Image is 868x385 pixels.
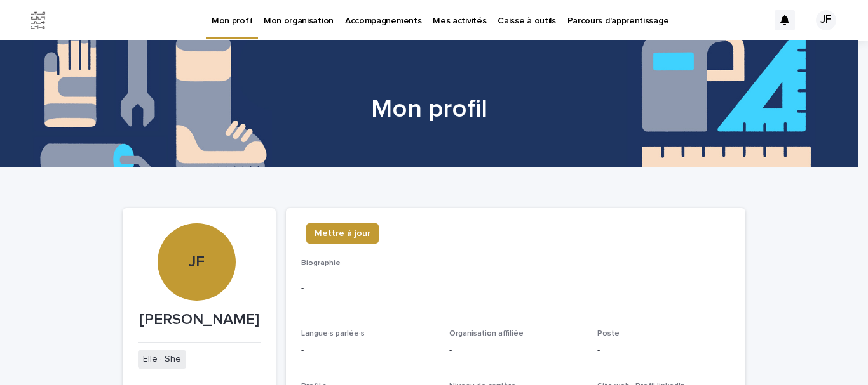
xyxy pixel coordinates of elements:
span: Langue·s parlée·s [301,330,365,337]
button: Mettre à jour [306,223,379,244]
div: JF [816,10,836,30]
div: JF [158,176,235,271]
span: Organisation affiliée [449,330,524,337]
span: Elle · She [138,350,186,369]
h1: Mon profil [118,94,741,124]
span: Biographie [301,259,341,267]
span: Mettre à jour [315,227,370,240]
span: Poste [597,330,620,337]
p: - [597,344,730,357]
p: - [301,282,730,295]
p: [PERSON_NAME] [138,311,261,329]
p: - [301,344,434,357]
p: - [449,344,582,357]
img: Jx8JiDZqSLW7pnA6nIo1 [25,8,51,33]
